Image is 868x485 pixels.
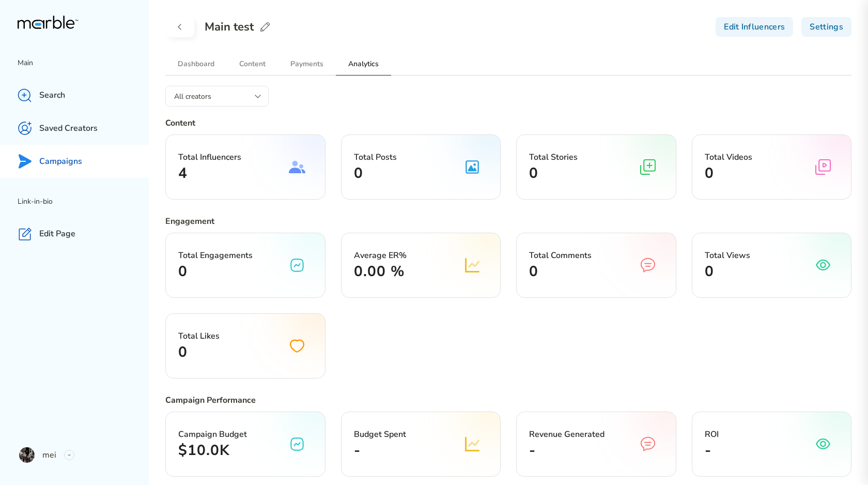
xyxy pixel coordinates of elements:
[178,429,247,440] span: Campaign Budget
[529,163,578,183] h2: 0
[42,449,56,461] p: mei
[178,441,247,460] h2: $10.0K
[178,250,253,261] span: Total Engagements
[165,117,851,129] h3: Content
[178,163,241,183] h2: 4
[165,53,227,75] h2: Dashboard
[716,17,793,37] div: Edit Influencers
[18,57,149,69] p: Main
[178,151,241,163] span: Total Influencers
[178,262,253,281] h2: 0
[529,151,578,163] span: Total Stories
[705,429,719,440] span: ROI
[801,17,851,37] div: Settings
[529,262,592,281] h2: 0
[174,90,211,102] span: All creators
[354,250,407,261] span: Average ER%
[529,250,592,261] span: Total Comments
[354,163,397,183] h2: 0
[165,215,851,228] h3: Engagement
[529,429,605,440] span: Revenue Generated
[705,441,719,460] h2: -
[39,90,65,101] p: Search
[705,262,750,281] h2: 0
[227,53,278,75] h2: Content
[354,151,397,163] span: Total Posts
[165,86,269,107] button: All creators
[354,429,406,440] span: Budget Spent
[165,394,851,406] h3: Campaign Performance
[336,53,391,75] h2: Analytics
[18,195,149,208] p: Link-in-bio
[705,250,750,261] span: Total Views
[39,229,75,239] p: Edit Page
[529,441,605,460] h2: -
[705,163,752,183] h2: 0
[205,19,254,35] h2: Main test
[354,262,407,281] h2: 0.00 %
[39,123,98,134] p: Saved Creators
[178,330,220,342] span: Total Likes
[39,156,82,167] p: Campaigns
[354,441,406,460] h2: -
[705,151,752,163] span: Total Videos
[178,342,220,362] h2: 0
[278,53,336,75] h2: Payments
